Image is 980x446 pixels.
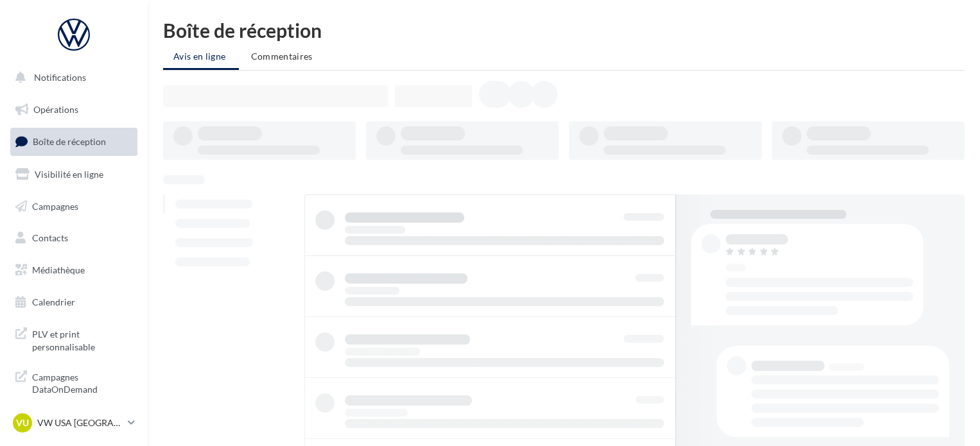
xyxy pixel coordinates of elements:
span: PLV et print personnalisable [32,325,132,353]
span: Notifications [34,72,86,83]
button: Notifications [8,64,135,91]
span: VU [16,416,29,429]
div: Boîte de réception [163,21,965,40]
span: Boîte de réception [33,136,106,147]
span: Médiathèque [32,264,85,275]
span: Contacts [32,232,68,243]
a: Calendrier [8,289,140,316]
a: Médiathèque [8,257,140,284]
a: Contacts [8,225,140,252]
a: Boîte de réception [8,128,140,155]
a: VU VW USA [GEOGRAPHIC_DATA] [10,411,137,435]
span: Opérations [33,104,78,115]
a: PLV et print personnalisable [8,320,140,358]
a: Campagnes DataOnDemand [8,363,140,401]
a: Opérations [8,96,140,123]
a: Campagnes [8,193,140,220]
span: Visibilité en ligne [35,169,103,180]
span: Calendrier [32,296,75,307]
a: Visibilité en ligne [8,161,140,188]
span: Campagnes [32,200,78,211]
p: VW USA [GEOGRAPHIC_DATA] [37,416,123,429]
span: Commentaires [251,51,313,62]
span: Campagnes DataOnDemand [32,368,132,396]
